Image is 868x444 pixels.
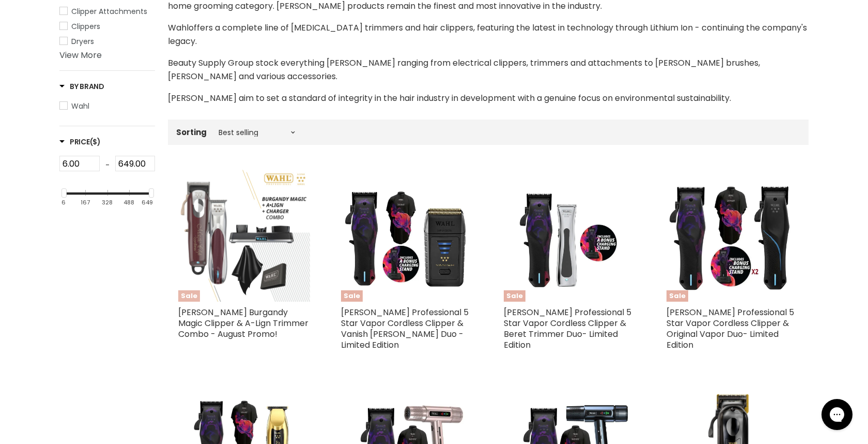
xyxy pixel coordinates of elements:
div: 488 [123,199,134,206]
img: Wahl Professional 5 Star Vapor Cordless Clipper & Vanish Shaver Duo - Limited Edition [341,170,473,302]
a: Dryers [59,36,155,47]
p: Wahl [168,21,809,48]
span: Sale [341,290,363,302]
a: Wahl Professional 5 Star Vapor Cordless Clipper & Beret Trimmer Duo- Limited EditionSale [504,170,636,302]
iframe: Gorgias live chat messenger [816,395,858,434]
p: [PERSON_NAME] aim to set a standard of integrity in the hair industry in development with a genui... [168,92,809,105]
span: Clipper Attachments [71,6,147,17]
p: Beauty Supply Group stock everything [PERSON_NAME] ranging from electrical clippers, trimmers and... [168,56,809,83]
a: Wahl Burgandy Magic Clipper & A-Lign Trimmer Combo - August Promo!Sale [178,170,310,302]
input: Min Price [59,156,100,171]
img: Wahl Professional 5 Star Vapor Cordless Clipper & Beret Trimmer Duo- Limited Edition [504,170,636,302]
span: Sale [667,290,688,302]
label: Sorting [176,128,207,137]
a: [PERSON_NAME] Burgandy Magic Clipper & A-Lign Trimmer Combo - August Promo! [178,306,308,340]
div: 649 [142,199,153,206]
span: Sale [178,290,200,302]
span: Clippers [71,21,100,32]
img: Wahl Burgandy Magic Clipper & A-Lign Trimmer Combo - August Promo! [178,170,310,302]
h3: By Brand [59,81,104,92]
h3: Price($) [59,137,101,147]
span: Price [59,137,101,147]
a: Wahl Professional 5 Star Vapor Cordless Clipper & Original Vapor Duo- Limited EditionSale [667,170,798,302]
a: Clippers [59,21,155,32]
a: Wahl Professional 5 Star Vapor Cordless Clipper & Vanish Shaver Duo - Limited EditionSale [341,170,473,302]
span: offers a complete line of [MEDICAL_DATA] trimmers and hair clippers, featuring the latest in tech... [168,22,807,47]
a: [PERSON_NAME] Professional 5 Star Vapor Cordless Clipper & Original Vapor Duo- Limited Edition [667,306,794,351]
a: Wahl [59,100,155,112]
a: [PERSON_NAME] Professional 5 Star Vapor Cordless Clipper & Vanish [PERSON_NAME] Duo - Limited Edi... [341,306,469,351]
div: 328 [102,199,113,206]
a: Clipper Attachments [59,6,155,17]
div: 6 [61,199,66,206]
div: 167 [81,199,90,206]
span: Wahl [71,101,89,111]
span: Sale [504,290,525,302]
span: ($) [90,137,101,147]
img: Wahl Professional 5 Star Vapor Cordless Clipper & Original Vapor Duo- Limited Edition [667,170,798,302]
span: Dryers [71,36,94,47]
a: [PERSON_NAME] Professional 5 Star Vapor Cordless Clipper & Beret Trimmer Duo- Limited Edition [504,306,631,351]
a: View More [59,49,102,61]
div: - [100,156,115,174]
input: Max Price [115,156,156,171]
